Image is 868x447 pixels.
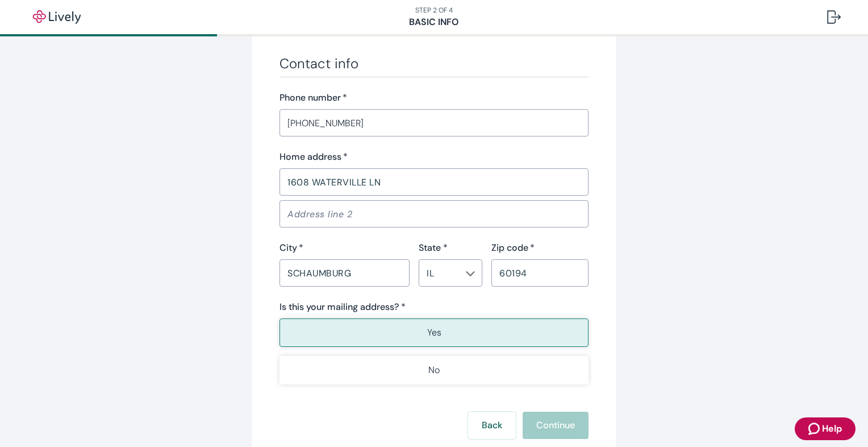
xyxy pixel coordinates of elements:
label: City [279,241,303,255]
svg: Chevron icon [466,269,475,278]
button: Back [468,412,516,439]
input: (555) 555-5555 [279,111,589,134]
button: Yes [279,318,589,347]
p: Yes [427,326,441,340]
label: Home address [279,150,348,164]
input: -- [422,265,460,281]
input: Address line 1 [279,171,589,193]
label: Is this your mailing address? * [279,300,406,314]
label: Zip code [491,241,535,255]
p: No [428,363,440,377]
button: Zendesk support iconHelp [795,417,856,440]
label: State * [419,241,448,255]
input: City [279,262,410,284]
label: Phone number [279,91,347,105]
h3: Contact info [279,55,589,72]
img: Lively [25,10,89,24]
button: Log out [818,3,850,31]
button: Open [465,268,476,279]
input: Zip code [491,262,589,284]
button: No [279,356,589,384]
input: Address line 2 [279,202,589,225]
span: Help [822,422,842,436]
svg: Zendesk support icon [808,422,822,436]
